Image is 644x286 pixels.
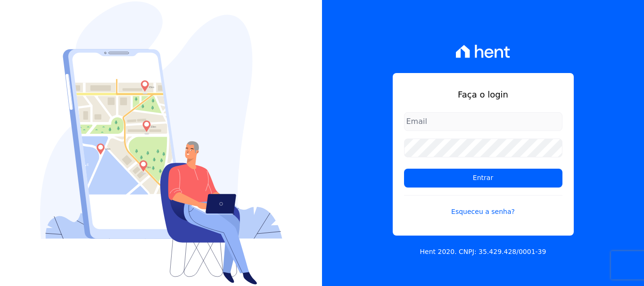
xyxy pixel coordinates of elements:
[404,169,562,188] input: Entrar
[404,88,562,101] h1: Faça o login
[420,247,546,257] p: Hent 2020. CNPJ: 35.429.428/0001-39
[40,1,282,285] img: Login
[404,195,562,217] a: Esqueceu a senha?
[404,112,562,131] input: Email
